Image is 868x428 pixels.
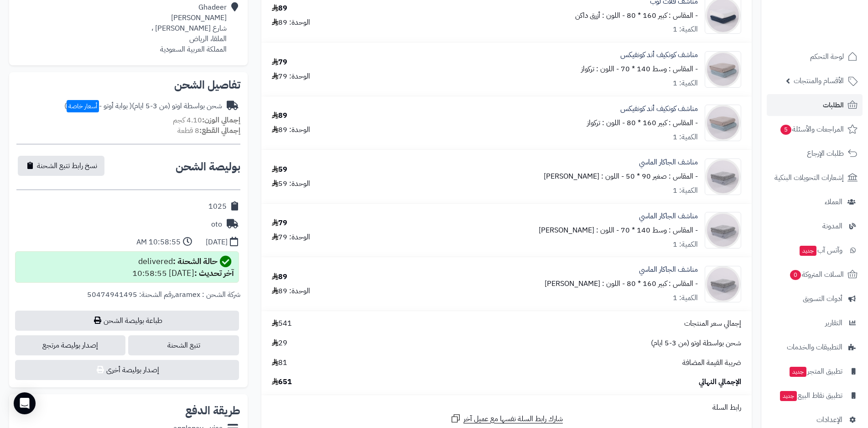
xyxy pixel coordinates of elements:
[621,63,698,74] small: - المقاس : وسط 140 * 70
[211,219,222,230] div: oto
[176,161,240,172] h2: بوليصة الشحن
[199,125,240,136] strong: إجمالي القطع:
[627,10,698,21] small: - المقاس : كبير 160 * 80
[173,115,240,126] small: 4.10 كجم
[767,239,863,261] a: وآتس آبجديد
[780,123,844,136] span: المراجعات والأسئلة
[64,101,222,111] div: شحن بواسطة اوتو (من 3-5 ايام)
[767,94,863,116] a: الطلبات
[202,115,240,126] strong: إجمالي الوزن:
[767,360,863,382] a: تطبيق المتجرجديد
[272,71,310,82] div: الوحدة: 79
[272,125,310,135] div: الوحدة: 89
[272,17,310,28] div: الوحدة: 89
[780,391,797,401] span: جديد
[673,24,698,35] div: الكمية: 1
[128,335,239,355] a: تتبع الشحنة
[87,289,173,300] span: رقم الشحنة: 50474941495
[173,255,218,267] strong: حالة الشحنة :
[581,63,619,74] small: - اللون : تركواز
[265,402,748,413] div: رابط السلة
[779,389,842,402] span: تطبيق نقاط البيع
[780,125,791,135] span: 5
[272,111,287,121] div: 89
[175,289,240,300] span: شركة الشحن : aramex
[194,267,234,279] strong: آخر تحديث :
[705,212,741,248] img: 1754806726-%D8%A7%D9%84%D8%AC%D8%A7%D9%83%D8%A7%D8%B1%20%D8%A7%D9%84%D9%85%D8%A7%D8%B3%D9%8A-90x9...
[450,413,563,424] a: شارك رابط السلة نفسها مع عميل آخر
[705,105,741,141] img: 1754839838-%D9%83%D9%88%D9%86%D9%83%D9%8A%D9%81%20%D8%A3%D9%86%D8%AF%20%D9%83%D9%88%D9%86%D9%81%D...
[272,218,287,228] div: 79
[705,159,741,195] img: 1754806726-%D8%A7%D9%84%D8%AC%D8%A7%D9%83%D8%A7%D8%B1%20%D8%A7%D9%84%D9%85%D8%A7%D8%B3%D9%8A-90x9...
[673,185,698,196] div: الكمية: 1
[37,160,97,171] span: نسخ رابط تتبع الشحنة
[626,171,698,182] small: - المقاس : صغير 90 * 50
[208,201,227,212] div: 1025
[16,290,240,311] div: ,
[822,220,842,232] span: المدونة
[132,255,234,279] div: delivered [DATE] 10:58:55
[673,132,698,143] div: الكمية: 1
[185,405,240,416] h2: طريقة الدفع
[272,377,292,387] span: 651
[544,171,624,182] small: - اللون : [PERSON_NAME]
[272,318,292,329] span: 541
[823,99,844,111] span: الطلبات
[64,100,132,111] span: ( بوابة أوتو - )
[620,104,698,114] a: مناشف كونكيف أند كونفيكس
[639,264,698,275] a: مناشف الجاكار الماسي
[272,358,287,368] span: 81
[639,157,698,168] a: مناشف الجاكار الماسي
[810,50,844,63] span: لوحة التحكم
[767,167,863,189] a: إشعارات التحويلات البنكية
[767,312,863,334] a: التقارير
[272,3,287,14] div: 89
[767,288,863,310] a: أدوات التسويق
[767,118,863,140] a: المراجعات والأسئلة5
[651,338,741,349] span: شحن بواسطة اوتو (من 3-5 ايام)
[787,341,842,354] span: التطبيقات والخدمات
[806,7,859,26] img: logo-2.png
[807,147,844,160] span: طلبات الإرجاع
[272,57,287,68] div: 79
[463,414,563,424] span: شارك رابط السلة نفسها مع عميل آخر
[673,239,698,250] div: الكمية: 1
[803,292,842,305] span: أدوات التسويق
[639,211,698,222] a: مناشف الجاكار الماسي
[684,318,741,329] span: إجمالي سعر المنتجات
[673,293,698,303] div: الكمية: 1
[767,46,863,68] a: لوحة التحكم
[15,335,125,355] span: إصدار بوليصة مرتجع
[545,278,625,289] small: - اللون : [PERSON_NAME]
[14,392,36,414] div: Open Intercom Messenger
[825,196,842,208] span: العملاء
[673,78,698,89] div: الكمية: 1
[136,237,181,248] div: 10:58:55 AM
[16,79,240,90] h2: تفاصيل الشحن
[816,413,842,426] span: الإعدادات
[794,74,844,87] span: الأقسام والمنتجات
[767,143,863,164] a: طلبات الإرجاع
[15,360,239,380] button: إصدار بوليصة أخرى
[789,268,844,281] span: السلات المتروكة
[627,278,698,289] small: - المقاس : كبير 160 * 80
[539,225,619,236] small: - اللون : [PERSON_NAME]
[790,270,801,280] span: 0
[272,179,310,189] div: الوحدة: 59
[767,336,863,358] a: التطبيقات والخدمات
[789,365,842,378] span: تطبيق المتجر
[774,171,844,184] span: إشعارات التحويلات البنكية
[272,338,287,349] span: 29
[682,358,741,368] span: ضريبة القيمة المضافة
[575,10,625,21] small: - اللون : أزرق داكن
[18,156,104,176] button: نسخ رابط تتبع الشحنة
[151,2,227,54] div: Ghadeer [PERSON_NAME] شارع [PERSON_NAME] ، الملقا، الرياض المملكة العربية السعودية
[800,246,816,256] span: جديد
[790,367,806,377] span: جديد
[767,215,863,237] a: المدونة
[627,117,698,128] small: - المقاس : كبير 160 * 80
[67,100,99,112] span: أسعار خاصة
[272,164,287,175] div: 59
[621,225,698,236] small: - المقاس : وسط 140 * 70
[177,125,240,136] small: 8 قطعة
